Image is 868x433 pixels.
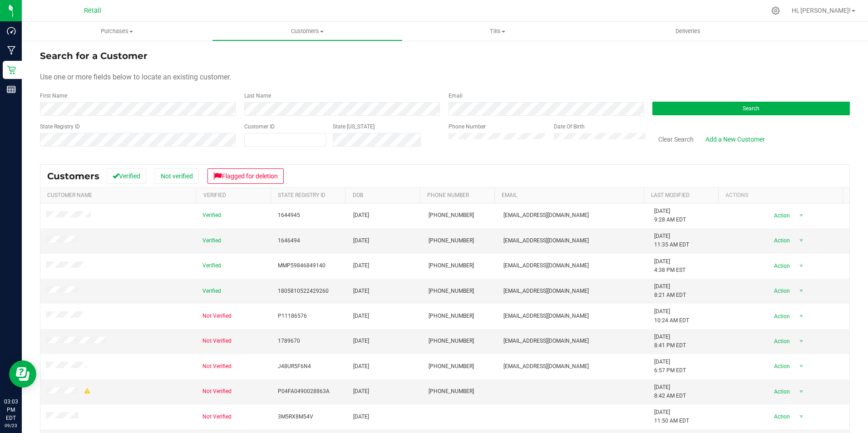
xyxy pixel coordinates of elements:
span: [DATE] [353,287,369,295]
inline-svg: Manufacturing [7,46,16,55]
label: Customer ID [244,123,275,131]
p: 09/23 [4,422,18,429]
label: Last Name [244,92,271,100]
span: [DATE] 11:50 AM EDT [654,408,689,425]
iframe: Resource center [9,360,36,388]
span: Not Verified [202,337,232,345]
div: Actions [725,192,839,198]
span: Action [766,410,796,423]
span: select [796,260,807,272]
span: Use one or more fields below to locate an existing customer. [40,73,231,81]
span: select [796,385,807,398]
span: [DATE] 8:41 PM EDT [654,333,686,350]
a: Phone Number [427,192,469,198]
span: 1646494 [278,236,300,245]
a: Add a New Customer [700,132,771,147]
span: P11186576 [278,312,307,320]
span: [DATE] 8:42 AM EDT [654,383,686,400]
span: Deliveries [663,27,713,35]
inline-svg: Reports [7,85,16,94]
span: [DATE] [353,312,369,320]
span: select [796,285,807,297]
a: DOB [353,192,363,198]
a: Deliveries [593,22,783,41]
span: MMP59846849140 [278,261,325,270]
span: [DATE] 6:57 PM EDT [654,358,686,375]
label: State Registry ID [40,123,80,131]
a: Customer Name [47,192,92,198]
span: Customers [212,27,402,35]
span: [DATE] [353,261,369,270]
a: Tills [403,22,593,41]
span: Action [766,209,796,222]
label: First Name [40,92,67,100]
label: Date Of Birth [554,123,585,131]
a: Email [502,192,517,198]
button: Clear Search [652,132,700,147]
span: [PHONE_NUMBER] [429,236,474,245]
span: Action [766,310,796,323]
span: Not Verified [202,413,232,421]
span: [PHONE_NUMBER] [429,337,474,345]
span: [DATE] [353,387,369,396]
a: Purchases [22,22,212,41]
span: 1789670 [278,337,300,345]
span: [EMAIL_ADDRESS][DOMAIN_NAME] [503,362,589,371]
span: [EMAIL_ADDRESS][DOMAIN_NAME] [503,236,589,245]
span: Verified [202,261,221,270]
label: Phone Number [449,123,486,131]
span: [DATE] [353,337,369,345]
span: Action [766,385,796,398]
span: [DATE] [353,362,369,371]
span: Action [766,335,796,348]
span: [EMAIL_ADDRESS][DOMAIN_NAME] [503,261,589,270]
span: Not Verified [202,387,232,396]
span: [PHONE_NUMBER] [429,211,474,220]
span: [DATE] [353,413,369,421]
span: Action [766,234,796,247]
span: Not Verified [202,362,232,371]
span: [PHONE_NUMBER] [429,387,474,396]
span: 1805810522429260 [278,287,329,295]
span: P04FA0490028863A [278,387,330,396]
span: [PHONE_NUMBER] [429,312,474,320]
span: [PHONE_NUMBER] [429,362,474,371]
p: 03:03 PM EDT [4,398,18,422]
a: Customers [212,22,402,41]
span: [DATE] [353,211,369,220]
a: State Registry Id [278,192,325,198]
span: select [796,209,807,222]
a: Verified [203,192,226,198]
button: Not verified [155,168,199,184]
span: [EMAIL_ADDRESS][DOMAIN_NAME] [503,287,589,295]
span: Not Verified [202,312,232,320]
span: Customers [47,171,99,182]
span: [PHONE_NUMBER] [429,261,474,270]
span: select [796,360,807,373]
span: [DATE] 10:24 AM EDT [654,307,689,325]
button: Flagged for deletion [207,168,284,184]
label: Email [449,92,463,100]
inline-svg: Retail [7,65,16,74]
span: [PHONE_NUMBER] [429,287,474,295]
span: Action [766,360,796,373]
span: J48UR5F6N4 [278,362,311,371]
span: Verified [202,287,221,295]
span: select [796,310,807,323]
span: Verified [202,211,221,220]
span: Action [766,260,796,272]
span: Hi, [PERSON_NAME]! [792,7,851,14]
span: Verified [202,236,221,245]
a: Last Modified [651,192,690,198]
span: 3M5RX8M54V [278,413,313,421]
span: Purchases [22,27,212,35]
span: Retail [84,7,101,15]
button: Verified [107,168,146,184]
span: [EMAIL_ADDRESS][DOMAIN_NAME] [503,312,589,320]
span: 1644945 [278,211,300,220]
span: [DATE] 9:28 AM EDT [654,207,686,224]
div: Manage settings [770,6,781,15]
span: [DATE] 11:35 AM EDT [654,232,689,249]
div: Warning - Level 1 [83,387,91,396]
span: Search for a Customer [40,50,148,61]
